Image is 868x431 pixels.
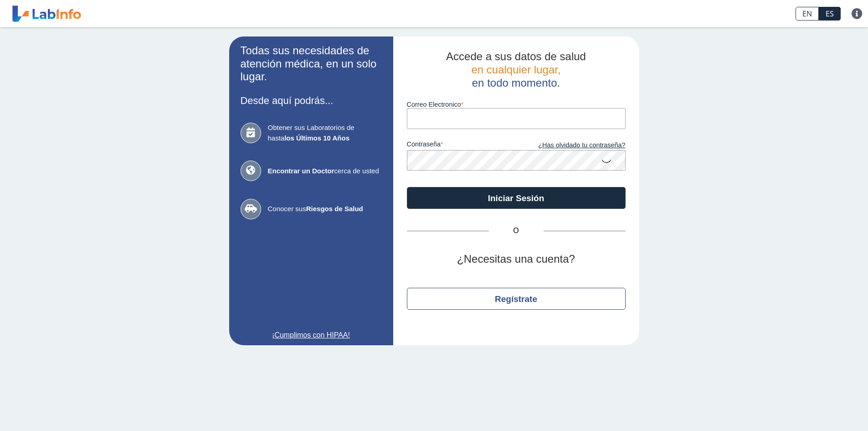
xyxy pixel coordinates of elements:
[268,166,382,177] span: cerca de usted
[268,123,382,143] span: Obtener sus Laboratorios de hasta
[407,187,626,209] button: Iniciar Sesión
[407,288,626,310] button: Regístrate
[241,95,382,106] h3: Desde aquí podrás...
[471,63,560,76] span: en cualquier lugar,
[407,253,626,266] h2: ¿Necesitas una cuenta?
[516,140,626,151] a: ¿Has olvidado tu contraseña?
[268,167,334,175] b: Encontrar un Doctor
[787,395,858,421] iframe: Help widget launcher
[472,77,560,89] span: en todo momento.
[407,140,516,151] label: contraseña
[306,205,363,213] b: Riesgos de Salud
[268,204,382,214] span: Conocer sus
[241,330,382,341] a: ¡Cumplimos con HIPAA!
[407,101,626,108] label: Correo Electronico
[241,44,382,83] h2: Todas sus necesidades de atención médica, en un solo lugar.
[796,7,819,21] a: EN
[819,7,841,21] a: ES
[446,50,586,62] span: Accede a sus datos de salud
[284,134,349,142] b: los Últimos 10 Años
[489,225,544,236] span: O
